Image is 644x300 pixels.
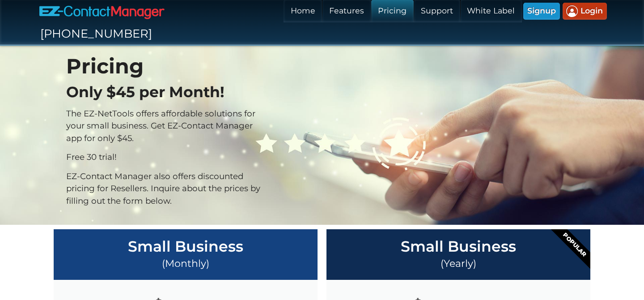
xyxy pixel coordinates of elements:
[326,238,590,256] h3: Small Business
[66,107,267,145] p: The EZ-NetTools offers affordable solutions for your small business. Get EZ-Contact Manager app f...
[66,56,267,77] h1: Pricing
[441,258,476,269] span: (Yearly)
[39,5,165,19] img: EZ-ContactManager
[66,170,267,207] p: EZ-Contact Manager also offers discounted pricing for Resellers. Inquire about the prices by fill...
[40,27,152,40] span: [PHONE_NUMBER]
[523,193,627,297] div: Popular
[66,151,267,163] p: Free 30 trial!
[523,3,559,20] a: Signup
[563,3,607,20] a: Login
[66,84,267,101] h2: Only $45 per Month!
[162,258,209,269] span: (Monthly)
[54,238,318,256] h3: Small Business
